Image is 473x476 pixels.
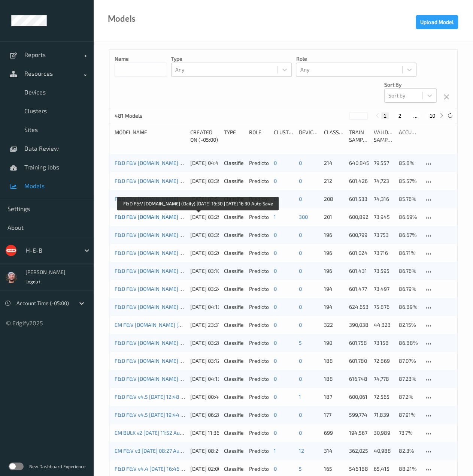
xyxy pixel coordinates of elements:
div: Predictor [249,177,269,185]
div: [DATE] 03:10:34 [190,267,218,275]
div: Predictor [249,249,269,257]
p: 44,323 [374,321,394,329]
a: 1 [274,214,276,220]
p: 390,038 [349,321,369,329]
a: 0 [299,322,302,328]
div: [DATE] 00:44:09 [190,393,218,401]
a: 0 [274,466,277,472]
p: 194 [324,285,344,293]
div: Classifier [224,303,244,311]
a: F&D F&V v4.5 [DATE] 12:48 Auto Save [115,394,204,400]
div: Type [224,129,244,144]
p: 177 [324,411,344,419]
p: 208 [324,195,344,203]
div: Classifier [224,375,244,383]
div: Role [249,129,269,144]
a: F&D F&V [DOMAIN_NAME] (Daily) [DATE] 16:30 [DATE] 16:30 Auto Save [115,160,281,166]
a: 0 [274,394,277,400]
p: 73,753 [374,231,394,239]
p: 86.71% [399,249,419,257]
p: Role [296,55,416,63]
div: Classifier [224,321,244,329]
p: 87.91% [399,411,419,419]
div: Predictor [249,159,269,167]
a: F&D F&V [DOMAIN_NAME] (Daily) [DATE] 16:30 [DATE] 16:30 Auto Save [115,376,281,382]
a: 0 [299,286,302,292]
a: 0 [299,196,302,202]
p: 87.07% [399,357,419,365]
a: 1 [274,448,276,454]
button: ... [411,112,420,119]
p: 165 [324,465,344,473]
p: 72,869 [374,357,394,365]
p: 74,723 [374,177,394,185]
a: 0 [274,250,277,256]
p: 65,415 [374,465,394,473]
a: F&D F&V [DOMAIN_NAME] (Daily) [DATE] 16:30 [DATE] 16:30 Auto Save [115,304,281,310]
p: 624,653 [349,303,369,311]
p: 82.3% [399,447,419,455]
div: [DATE] 03:35:01 [190,231,218,239]
div: Predictor [249,231,269,239]
a: 0 [274,268,277,274]
div: Predictor [249,321,269,329]
div: [DATE] 04:49:13 [190,159,218,167]
p: 73,158 [374,339,394,347]
a: 0 [274,322,277,328]
p: 88.21% [399,465,419,473]
div: [DATE] 03:28:09 [190,339,218,347]
p: 194 [324,303,344,311]
p: 601,780 [349,357,369,365]
p: 86.76% [399,267,419,275]
div: [DATE] 03:20:55 [190,249,218,257]
a: 0 [299,232,302,238]
a: F&D F&V [DOMAIN_NAME] (Daily) [DATE] 16:30 [DATE] 16:30 Auto Save [115,214,281,220]
p: 73,497 [374,285,394,293]
div: Created On (-05:00) [190,129,218,144]
p: 601,431 [349,267,369,275]
div: [DATE] 04:13:32 [190,303,218,311]
a: 0 [274,376,277,382]
p: 85.57% [399,177,419,185]
p: 71,839 [374,411,394,419]
p: 187 [324,393,344,401]
a: 0 [299,430,302,436]
div: [DATE] 03:24:27 [190,285,218,293]
p: 86.69% [399,213,419,221]
p: 73.7% [399,429,419,437]
p: 72,565 [374,393,394,401]
div: [DATE] 08:29:12 [190,447,218,455]
p: 196 [324,249,344,257]
div: devices [299,129,319,144]
p: 87.2% [399,393,419,401]
a: F&D F&V [DOMAIN_NAME] (Daily) [DATE] 16:30 [DATE] 16:30 Auto Save [115,196,281,202]
a: 0 [299,160,302,166]
div: Predictor [249,375,269,383]
div: Predictor [249,393,269,401]
div: Train Samples [349,129,369,144]
p: 362,025 [349,447,369,455]
p: 82.15% [399,321,419,329]
div: [DATE] 03:12:12 [190,357,218,365]
a: 0 [274,340,277,346]
div: Predictor [249,213,269,221]
p: 314 [324,447,344,455]
div: Models [108,15,136,22]
div: Classifier [224,213,244,221]
div: Predictor [249,195,269,203]
a: 0 [274,160,277,166]
a: F&D F&V [DOMAIN_NAME] (Daily) [DATE] 16:30 [DATE] 16:30 Auto Save [115,340,281,346]
a: 12 [299,448,304,454]
div: Classifier [224,195,244,203]
a: 0 [299,178,302,184]
p: 74,778 [374,375,394,383]
p: 640,845 [349,159,369,167]
div: Predictor [249,429,269,437]
p: Name [115,55,167,63]
a: 0 [299,268,302,274]
a: 0 [274,232,277,238]
a: 0 [274,412,277,418]
div: Accuracy [399,129,419,144]
p: 214 [324,159,344,167]
div: Predictor [249,465,269,473]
